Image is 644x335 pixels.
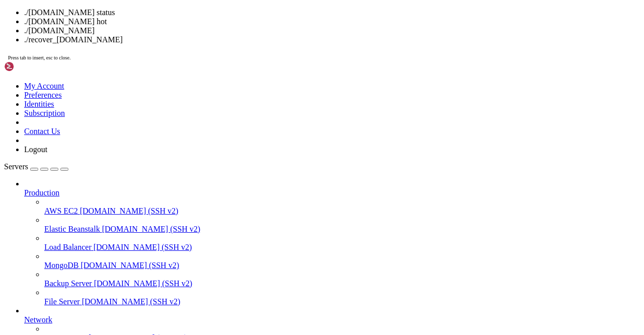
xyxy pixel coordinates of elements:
span: Load Balancer [44,243,92,251]
a: Contact Us [24,127,60,136]
li: ./[DOMAIN_NAME] status [24,8,640,17]
a: Servers [4,162,68,171]
x-row: | |__| (_) | .` | | |/ _ \| _ \ (_) | [4,59,513,64]
span: Servers [4,162,28,171]
x-row: Last login: [DATE] from [TECHNICAL_ID] [4,100,513,105]
a: Logout [24,145,47,154]
li: ./[DOMAIN_NAME] [24,26,640,35]
span: Backup Server [44,279,92,288]
li: ./recover_[DOMAIN_NAME] [24,35,640,44]
li: MongoDB [DOMAIN_NAME] (SSH v2) [44,252,640,270]
a: Preferences [24,91,62,99]
img: Shellngn [4,61,62,72]
x-row: Welcome to Ubuntu 22.04.5 LTS (GNU/Linux 5.15.0-25-generic x86_64) [4,4,513,9]
x-row: * Support: [URL][DOMAIN_NAME] [4,24,513,29]
x-row: This server is hosted by Contabo. If you have any questions or need help, [4,85,513,90]
a: Production [24,188,640,197]
li: ./[DOMAIN_NAME] hot [24,17,640,26]
x-row: please don't hesitate to contact us at [EMAIL_ADDRESS][DOMAIN_NAME]. [4,90,513,95]
x-row: \____\___/|_|\_| |_/_/ \_|___/\___/ [4,64,513,70]
span: MongoDB [44,261,78,270]
a: Elastic Beanstalk [DOMAIN_NAME] (SSH v2) [44,225,640,234]
span: Elastic Beanstalk [44,225,100,233]
span: Production [24,188,59,197]
div: (34, 21) [97,110,99,115]
span: [DOMAIN_NAME] (SSH v2) [80,207,179,215]
li: Load Balancer [DOMAIN_NAME] (SSH v2) [44,234,640,252]
li: File Server [DOMAIN_NAME] (SSH v2) [44,288,640,306]
x-row: | | / _ \| \| |_ _/ \ | _ )/ _ \ [4,54,513,59]
li: Production [24,179,640,306]
a: File Server [DOMAIN_NAME] (SSH v2) [44,297,640,306]
span: Network [24,315,52,324]
span: [DOMAIN_NAME] (SSH v2) [80,261,179,270]
a: Subscription [24,109,65,117]
a: MongoDB [DOMAIN_NAME] (SSH v2) [44,261,640,270]
a: Identities [24,100,54,108]
li: Elastic Beanstalk [DOMAIN_NAME] (SSH v2) [44,216,640,234]
span: File Server [44,297,80,306]
x-row: * Documentation: [URL][DOMAIN_NAME] [4,14,513,19]
span: [DOMAIN_NAME] (SSH v2) [94,279,193,288]
a: Load Balancer [DOMAIN_NAME] (SSH v2) [44,243,640,252]
li: Backup Server [DOMAIN_NAME] (SSH v2) [44,270,640,288]
a: My Account [24,82,64,90]
x-row: New release '24.04.3 LTS' available. [4,29,513,34]
x-row: _____ [4,44,513,49]
span: [DOMAIN_NAME] (SSH v2) [94,243,192,251]
a: Backup Server [DOMAIN_NAME] (SSH v2) [44,279,640,288]
x-row: root@40cae489173f:/usr/src/app# ./ [4,110,513,115]
li: AWS EC2 [DOMAIN_NAME] (SSH v2) [44,197,640,216]
x-row: * Management: [URL][DOMAIN_NAME] [4,19,513,24]
a: Network [24,315,640,324]
span: [DOMAIN_NAME] (SSH v2) [82,297,181,306]
span: Press tab to insert, esc to close. [8,55,70,60]
x-row: Welcome! [4,75,513,80]
x-row: Run 'do-release-upgrade' to upgrade to it. [4,34,513,39]
span: AWS EC2 [44,207,78,215]
a: AWS EC2 [DOMAIN_NAME] (SSH v2) [44,207,640,216]
span: [DOMAIN_NAME] (SSH v2) [102,225,201,233]
x-row: / ___/___ _ _ _____ _ ___ ___ [4,49,513,54]
x-row: root@vmi2598815:~# docker exec -it telegram-claim-bot /bin/bash [4,105,513,110]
